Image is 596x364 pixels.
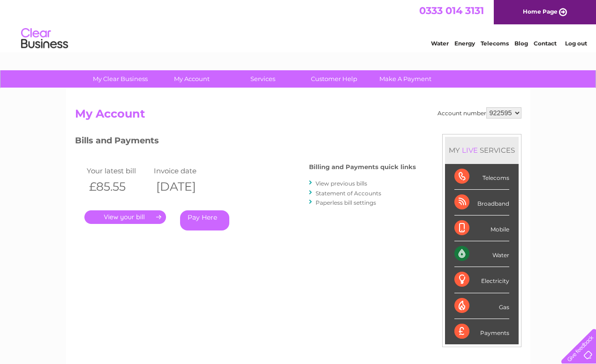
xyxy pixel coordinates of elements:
[438,107,521,119] div: Account number
[445,137,519,163] div: MY SERVICES
[75,134,416,150] h3: Bills and Payments
[534,40,557,47] a: Contact
[454,215,509,241] div: Mobile
[316,199,376,206] a: Paperless bill settings
[180,210,229,230] a: Pay Here
[21,24,68,53] img: logo.png
[514,40,528,47] a: Blog
[224,70,302,88] a: Services
[316,190,381,197] a: Statement of Accounts
[454,267,509,293] div: Electricity
[295,70,373,88] a: Customer Help
[82,70,159,88] a: My Clear Business
[454,319,509,344] div: Payments
[153,70,230,88] a: My Account
[419,5,484,16] a: 0333 014 3131
[367,70,444,88] a: Make A Payment
[75,107,521,125] h2: My Account
[454,40,475,47] a: Energy
[84,177,152,196] th: £85.55
[454,190,509,215] div: Broadband
[460,146,480,155] div: LIVE
[84,210,166,224] a: .
[84,164,152,177] td: Your latest bill
[454,164,509,190] div: Telecoms
[454,241,509,267] div: Water
[565,40,587,47] a: Log out
[309,163,416,171] h4: Billing and Payments quick links
[481,40,509,47] a: Telecoms
[77,5,520,45] div: Clear Business is a trading name of Verastar Limited (registered in [GEOGRAPHIC_DATA] No. 3667643...
[316,180,367,187] a: View previous bills
[151,164,219,177] td: Invoice date
[151,177,219,196] th: [DATE]
[454,293,509,319] div: Gas
[431,40,449,47] a: Water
